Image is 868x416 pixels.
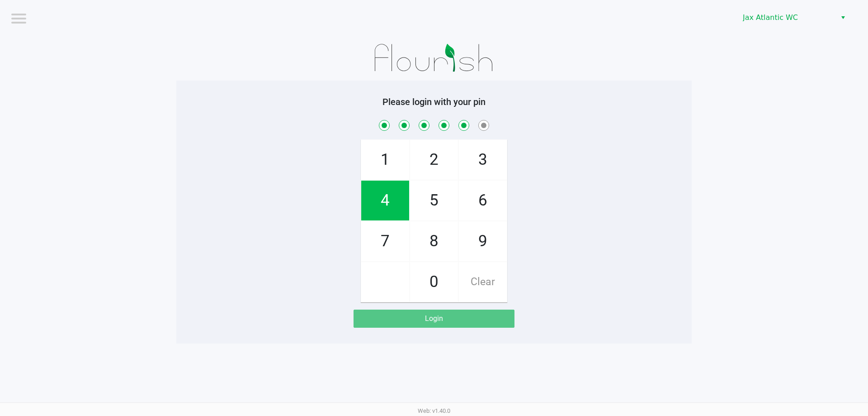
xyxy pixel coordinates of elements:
span: Jax Atlantic WC [743,12,831,23]
span: 9 [459,221,507,261]
span: 3 [459,140,507,180]
span: 6 [459,181,507,220]
span: 1 [361,140,409,180]
button: Select [836,10,849,26]
span: Web: v1.40.0 [418,407,450,414]
span: Clear [459,262,507,302]
span: 7 [361,221,409,261]
span: 4 [361,181,409,220]
h5: Please login with your pin [183,96,685,107]
span: 8 [410,221,458,261]
span: 0 [410,262,458,302]
span: 2 [410,140,458,180]
span: 5 [410,181,458,220]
